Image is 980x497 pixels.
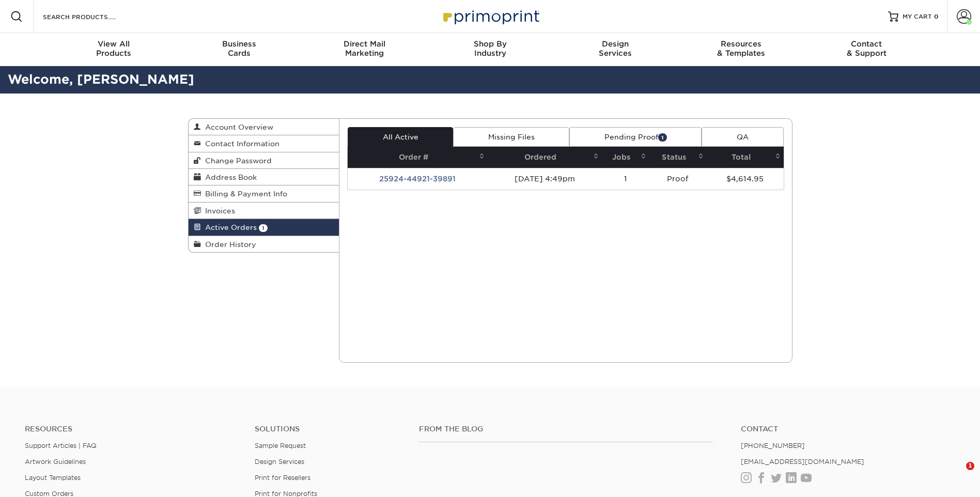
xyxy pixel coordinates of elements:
[25,442,97,449] a: Support Articles | FAQ
[707,147,783,168] th: Total
[903,12,932,21] span: MY CART
[945,462,970,487] iframe: Intercom live chat
[189,219,339,236] a: Active Orders 1
[25,458,86,465] a: Artwork Guidelines
[439,5,542,27] img: Primoprint
[804,33,929,66] a: Contact& Support
[201,139,279,148] span: Contact Information
[51,39,177,49] span: View All
[804,39,929,49] span: Contact
[419,425,713,433] h4: From the Blog
[189,135,339,152] a: Contact Information
[427,33,553,66] a: Shop ByIndustry
[569,127,702,147] a: Pending Proof1
[553,39,678,58] div: Services
[804,39,929,58] div: & Support
[201,157,272,165] span: Change Password
[966,462,974,470] span: 1
[678,39,804,49] span: Resources
[427,39,553,58] div: Industry
[51,33,177,66] a: View AllProducts
[553,33,678,66] a: DesignServices
[678,39,804,58] div: & Templates
[201,173,257,181] span: Address Book
[741,425,955,433] a: Contact
[189,152,339,169] a: Change Password
[348,147,488,168] th: Order #
[741,442,805,449] a: [PHONE_NUMBER]
[25,474,81,482] a: Layout Templates
[259,224,268,232] span: 1
[453,127,569,147] a: Missing Files
[934,13,939,20] span: 0
[201,123,273,131] span: Account Overview
[255,474,310,482] a: Print for Resellers
[189,119,339,135] a: Account Overview
[348,168,488,190] td: 25924-44921-39891
[201,240,256,248] span: Order History
[51,39,177,58] div: Products
[42,10,143,23] input: SEARCH PRODUCTS.....
[189,185,339,202] a: Billing & Payment Info
[602,147,649,168] th: Jobs
[302,33,427,66] a: Direct MailMarketing
[255,425,403,433] h4: Solutions
[707,168,783,190] td: $4,614.95
[255,442,306,449] a: Sample Request
[649,147,707,168] th: Status
[176,33,302,66] a: BusinessCards
[741,458,864,465] a: [EMAIL_ADDRESS][DOMAIN_NAME]
[176,39,302,49] span: Business
[488,147,602,168] th: Ordered
[427,39,553,49] span: Shop By
[201,207,235,215] span: Invoices
[302,39,427,58] div: Marketing
[255,458,304,465] a: Design Services
[348,127,453,147] a: All Active
[649,168,707,190] td: Proof
[25,425,239,433] h4: Resources
[488,168,602,190] td: [DATE] 4:49pm
[302,39,427,49] span: Direct Mail
[189,203,339,219] a: Invoices
[189,236,339,252] a: Order History
[702,127,783,147] a: QA
[176,39,302,58] div: Cards
[201,190,287,198] span: Billing & Payment Info
[658,133,667,141] span: 1
[189,169,339,185] a: Address Book
[678,33,804,66] a: Resources& Templates
[201,223,257,231] span: Active Orders
[553,39,678,49] span: Design
[602,168,649,190] td: 1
